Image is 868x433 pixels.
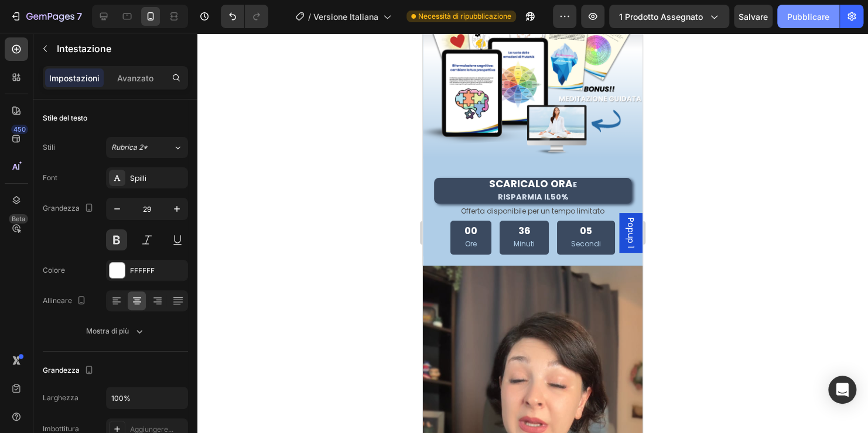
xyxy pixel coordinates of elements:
[43,173,57,183] font: Font
[43,265,65,276] font: Colore
[609,5,729,28] button: 1 prodotto assegnato
[77,9,82,23] p: 7
[86,326,129,336] font: Mostra di più
[43,203,80,214] font: Grandezza
[11,125,28,134] div: 450
[43,321,188,342] button: Mostra di più
[130,173,185,184] div: Spilli
[787,11,829,23] font: Pubblicare
[130,266,185,276] div: FFFFFF
[739,12,768,22] span: Salvare
[43,365,80,376] font: Grandezza
[43,295,72,306] font: Allineare
[5,5,87,28] button: 7
[117,72,153,84] p: Avanzato
[777,5,839,28] button: Pubblicare
[43,142,55,153] font: Stili
[111,142,148,153] span: Rubrica 2*
[57,42,183,56] p: Heading
[828,376,856,404] div: Apri Intercom Messenger
[734,5,773,28] button: Salvare
[9,214,28,224] div: Beta
[308,11,311,23] span: /
[106,137,188,158] button: Rubrica 2*
[221,5,268,28] div: Annulla/Ripeti
[49,72,100,84] p: Impostazioni
[313,11,378,23] span: Versione Italiana
[43,393,78,403] font: Larghezza
[423,33,643,433] iframe: Design area
[107,387,187,408] input: Automatico
[619,11,703,23] span: 1 prodotto assegnato
[418,11,511,22] span: Necessità di ripubblicazione
[43,113,87,123] font: Stile del testo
